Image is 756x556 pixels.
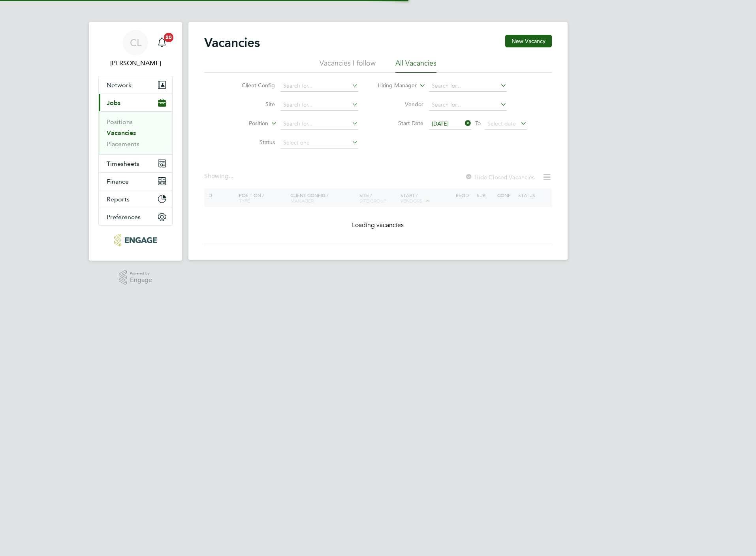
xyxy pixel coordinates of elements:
[107,160,139,167] span: Timesheets
[429,81,507,92] input: Search for...
[89,22,182,261] nav: Main navigation
[114,234,156,246] img: protechltd-logo-retina.png
[432,120,449,127] span: [DATE]
[223,120,268,128] label: Position
[98,30,173,68] a: CL[PERSON_NAME]
[130,277,152,284] span: Engage
[429,100,507,111] input: Search for...
[487,120,516,127] span: Select date
[107,178,129,185] span: Finance
[371,82,417,90] label: Hiring Manager
[99,76,172,94] button: Network
[229,172,233,180] span: ...
[204,35,260,51] h2: Vacancies
[107,81,132,89] span: Network
[107,129,136,137] a: Vacancies
[229,139,275,146] label: Status
[378,120,423,127] label: Start Date
[107,118,133,126] a: Positions
[280,137,358,148] input: Select one
[320,58,376,73] li: Vacancies I follow
[98,58,173,68] span: Chloe Lyons
[99,111,172,154] div: Jobs
[505,35,552,47] button: New Vacancy
[107,195,130,203] span: Reports
[280,118,358,130] input: Search for...
[99,208,172,225] button: Preferences
[130,270,152,277] span: Powered by
[130,38,141,48] span: CL
[99,94,172,111] button: Jobs
[99,155,172,172] button: Timesheets
[395,58,436,73] li: All Vacancies
[378,101,423,108] label: Vendor
[119,270,152,285] a: Powered byEngage
[107,99,120,107] span: Jobs
[154,30,170,55] a: 20
[99,173,172,190] button: Finance
[98,234,173,246] a: Go to home page
[280,100,358,111] input: Search for...
[280,81,358,92] input: Search for...
[99,190,172,208] button: Reports
[229,82,275,89] label: Client Config
[107,213,141,221] span: Preferences
[465,173,534,181] label: Hide Closed Vacancies
[229,101,275,108] label: Site
[164,33,173,42] span: 20
[473,118,483,128] span: To
[107,140,139,148] a: Placements
[204,172,235,180] div: Showing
